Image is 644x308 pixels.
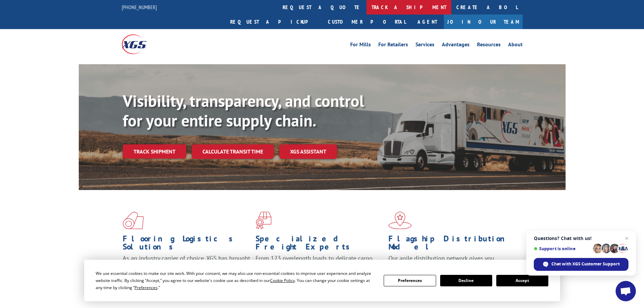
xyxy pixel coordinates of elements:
span: Support is online [534,246,591,251]
a: Agent [411,15,444,29]
span: Cookie Policy [270,278,295,283]
span: Chat with XGS Customer Support [551,261,620,267]
b: Visibility, transparency, and control for your entire supply chain. [123,90,364,131]
img: xgs-icon-focused-on-flooring-red [256,212,271,229]
a: For Retailers [378,42,408,49]
a: For Mills [350,42,371,49]
div: Cookie Consent Prompt [84,260,560,301]
h1: Flooring Logistics Solutions [123,235,251,254]
span: Preferences [135,285,158,290]
img: xgs-icon-total-supply-chain-intelligence-red [123,212,144,229]
button: Accept [496,275,548,286]
a: XGS ASSISTANT [279,144,337,159]
a: Resources [477,42,501,49]
span: Our agile distribution network gives you nationwide inventory management on demand. [388,254,513,270]
span: As an industry carrier of choice, XGS has brought innovation and dedication to flooring logistics... [123,254,250,278]
span: Questions? Chat with us! [534,236,628,241]
h1: Flagship Distribution Model [388,235,516,254]
a: Request a pickup [225,15,323,29]
h1: Specialized Freight Experts [256,235,383,254]
a: Services [415,42,434,49]
p: From 123 overlength loads to delicate cargo, our experienced staff knows the best way to move you... [256,254,383,284]
span: Chat with XGS Customer Support [534,258,628,271]
a: Track shipment [123,144,186,159]
a: Customer Portal [323,15,411,29]
a: About [508,42,523,49]
div: We use essential cookies to make our site work. With your consent, we may also use non-essential ... [96,270,376,291]
a: Open chat [616,281,636,301]
a: Join Our Team [444,15,523,29]
button: Preferences [384,275,436,286]
a: Advantages [442,42,470,49]
a: Calculate transit time [192,144,274,159]
button: Decline [440,275,492,286]
img: xgs-icon-flagship-distribution-model-red [388,212,412,229]
a: [PHONE_NUMBER] [122,4,157,10]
